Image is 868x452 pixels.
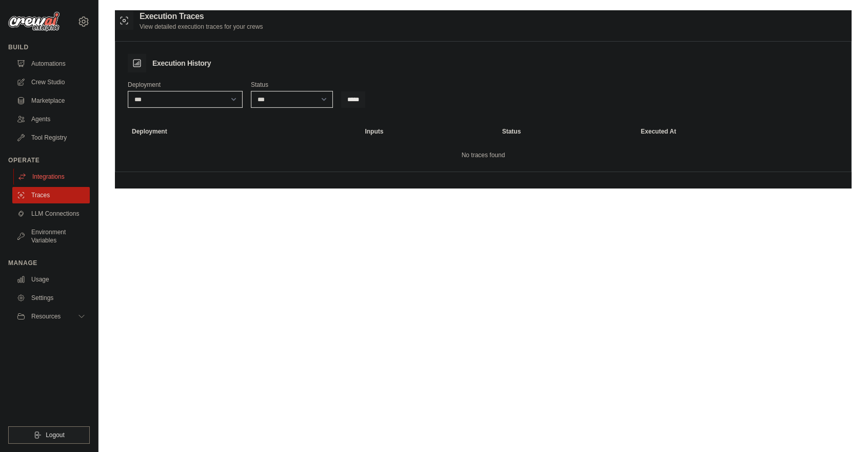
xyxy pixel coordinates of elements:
a: Traces [12,187,90,203]
span: Resources [31,312,61,321]
span: Logout [46,431,65,439]
label: Status [251,81,333,89]
h3: Execution History [152,58,211,68]
a: Tool Registry [12,129,90,146]
div: Manage [8,259,90,267]
img: Logo [8,12,60,31]
div: Build [8,43,90,51]
button: Logout [8,426,90,444]
a: Environment Variables [12,224,90,249]
a: Agents [12,111,90,127]
p: View detailed execution traces for your crews [140,23,263,31]
a: Integrations [13,168,91,185]
label: Deployment [128,81,243,89]
a: Automations [12,55,90,72]
a: Crew Studio [12,74,90,90]
p: No traces found [128,151,839,159]
a: Settings [12,290,90,306]
th: Deployment [120,120,359,143]
a: LLM Connections [12,205,90,222]
a: Marketplace [12,92,90,109]
th: Executed At [635,120,847,143]
h2: Execution Traces [140,10,263,23]
th: Inputs [359,120,496,143]
th: Status [496,120,635,143]
a: Usage [12,271,90,288]
div: Operate [8,156,90,164]
button: Resources [12,308,90,325]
